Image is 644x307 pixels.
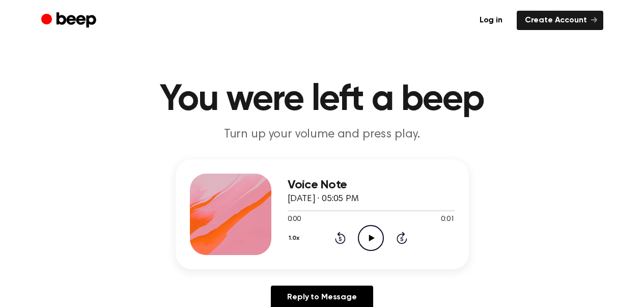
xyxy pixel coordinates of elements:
span: 0:00 [288,214,301,225]
span: 0:01 [441,214,454,225]
a: Beep [41,11,99,31]
a: Create Account [517,11,603,30]
button: 1.0x [288,230,303,247]
h3: Voice Note [288,178,455,192]
p: Turn up your volume and press play. [127,126,518,143]
a: Log in [471,11,511,30]
h1: You were left a beep [62,81,583,118]
span: [DATE] · 05:05 PM [288,194,359,204]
